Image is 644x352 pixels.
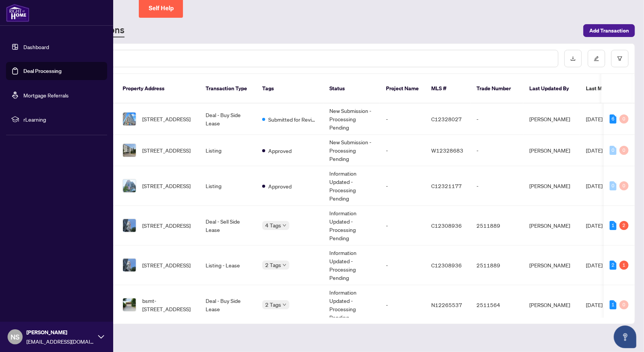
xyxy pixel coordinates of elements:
th: Property Address [117,74,200,103]
td: - [380,103,425,135]
span: N12265537 [431,301,462,308]
td: 2511889 [470,206,523,245]
td: Listing [200,135,256,166]
div: 0 [619,300,629,309]
span: [DATE] [586,116,603,122]
td: - [470,135,523,166]
span: down [283,224,286,227]
td: Deal - Buy Side Lease [200,285,256,325]
span: download [570,56,576,61]
th: Project Name [380,74,425,103]
div: 2 [610,261,616,270]
span: rLearning [23,115,102,124]
span: [STREET_ADDRESS] [142,221,191,230]
td: [PERSON_NAME] [523,206,580,245]
th: Transaction Type [200,74,256,103]
td: [PERSON_NAME] [523,285,580,325]
button: Open asap [614,326,636,348]
td: - [380,206,425,245]
td: Deal - Buy Side Lease [200,103,256,135]
div: 0 [619,146,629,155]
td: - [380,285,425,325]
img: thumbnail-img [123,219,136,232]
th: MLS # [425,74,470,103]
span: [STREET_ADDRESS] [142,146,191,154]
th: Trade Number [470,74,523,103]
div: 0 [619,114,629,124]
span: [EMAIL_ADDRESS][DOMAIN_NAME] [26,337,94,346]
td: Deal - Sell Side Lease [200,206,256,245]
td: [PERSON_NAME] [523,166,580,206]
td: - [470,103,523,135]
div: 2 [619,221,629,230]
td: Information Updated - Processing Pending [323,206,380,245]
span: Last Modified Date [586,84,632,93]
th: Status [323,74,380,103]
span: 2 Tags [265,300,281,309]
span: [STREET_ADDRESS] [142,182,191,190]
span: 4 Tags [265,221,281,230]
span: [DATE] [586,262,603,269]
td: - [380,166,425,206]
span: filter [617,56,622,61]
div: 0 [610,181,616,190]
span: [DATE] [586,222,603,229]
th: Tags [256,74,323,103]
span: [STREET_ADDRESS] [142,261,191,269]
div: 1 [610,300,616,309]
span: C12328027 [431,116,462,122]
span: [STREET_ADDRESS] [142,115,191,123]
img: thumbnail-img [123,259,136,272]
span: bsmt-[STREET_ADDRESS] [142,296,194,313]
span: C12321177 [431,182,462,189]
td: 2511889 [470,245,523,285]
td: [PERSON_NAME] [523,103,580,135]
span: 2 Tags [265,261,281,269]
td: New Submission - Processing Pending [323,103,380,135]
span: edit [594,56,599,61]
span: [DATE] [586,147,603,154]
button: Add Transaction [583,24,635,37]
span: C12308936 [431,262,462,269]
button: edit [588,50,605,67]
div: 6 [610,114,616,124]
span: W12328683 [431,147,463,154]
td: Listing - Lease [200,245,256,285]
td: [PERSON_NAME] [523,135,580,166]
td: New Submission - Processing Pending [323,135,380,166]
span: NS [11,332,20,342]
span: Add Transaction [589,25,629,37]
div: 0 [610,146,616,155]
div: 1 [619,261,629,270]
span: [PERSON_NAME] [26,328,94,337]
td: - [470,166,523,206]
a: Dashboard [23,43,49,50]
td: Information Updated - Processing Pending [323,245,380,285]
button: download [564,50,582,67]
span: Submitted for Review [268,115,317,124]
a: Deal Processing [23,68,61,74]
td: 2511564 [470,285,523,325]
a: Mortgage Referrals [23,92,69,99]
td: [PERSON_NAME] [523,245,580,285]
img: thumbnail-img [123,113,136,125]
span: Self Help [149,5,174,12]
td: Information Updated - Processing Pending [323,166,380,206]
th: Last Updated By [523,74,580,103]
span: down [283,303,286,307]
span: Approved [268,147,292,155]
td: - [380,135,425,166]
img: thumbnail-img [123,179,136,192]
span: [DATE] [586,182,603,189]
div: 1 [610,221,616,230]
span: down [283,263,286,267]
div: 0 [619,181,629,190]
img: thumbnail-img [123,298,136,311]
td: Information Updated - Processing Pending [323,285,380,325]
td: Listing [200,166,256,206]
span: Approved [268,182,292,190]
td: - [380,245,425,285]
img: thumbnail-img [123,144,136,157]
button: filter [611,50,629,67]
img: logo [6,4,29,22]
